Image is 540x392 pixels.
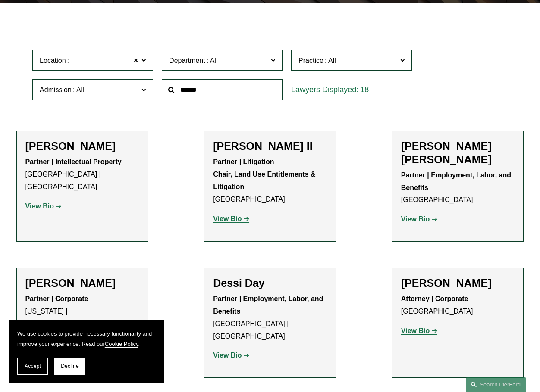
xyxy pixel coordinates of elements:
h2: [PERSON_NAME] [25,140,139,152]
strong: View Bio [401,327,430,334]
strong: Partner | Corporate [25,295,88,302]
strong: Attorney | Corporate [401,295,468,302]
strong: View Bio [401,215,430,223]
strong: Partner | Intellectual Property [25,158,122,165]
a: View Bio [213,352,249,359]
h2: [PERSON_NAME] II [213,140,327,152]
strong: Partner | Employment, Labor, and Benefits [401,171,513,191]
span: 18 [360,85,369,94]
h2: [PERSON_NAME] [25,277,139,289]
span: Practice [298,57,323,64]
span: Decline [61,363,79,369]
h2: Dessi Day [213,277,327,289]
span: Accept [25,363,41,369]
span: [GEOGRAPHIC_DATA] [70,55,142,66]
section: Cookie banner [9,320,164,383]
p: [GEOGRAPHIC_DATA] [401,169,515,206]
strong: View Bio [25,202,54,210]
strong: Partner | Litigation Chair, Land Use Entitlements & Litigation [213,158,317,190]
span: Location [40,57,66,64]
strong: Partner | Employment, Labor, and Benefits [213,295,325,315]
p: [GEOGRAPHIC_DATA] [213,156,327,205]
p: We use cookies to provide necessary functionality and improve your experience. Read our . [17,329,155,349]
p: [GEOGRAPHIC_DATA] | [GEOGRAPHIC_DATA] [25,156,139,193]
h2: [PERSON_NAME] [PERSON_NAME] [401,140,515,166]
p: [US_STATE] | [GEOGRAPHIC_DATA] [25,293,139,330]
strong: View Bio [213,352,242,359]
span: Admission [40,86,72,93]
button: Accept [17,358,48,375]
a: View Bio [25,202,62,210]
a: Search this site [466,377,526,392]
p: [GEOGRAPHIC_DATA] | [GEOGRAPHIC_DATA] [213,293,327,342]
a: View Bio [213,215,249,222]
a: View Bio [401,215,437,223]
a: Cookie Policy [105,341,138,347]
strong: View Bio [213,215,242,222]
span: Department [169,57,205,64]
a: View Bio [401,327,437,334]
h2: [PERSON_NAME] [401,277,515,289]
button: Decline [54,358,85,375]
p: [GEOGRAPHIC_DATA] [401,293,515,318]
